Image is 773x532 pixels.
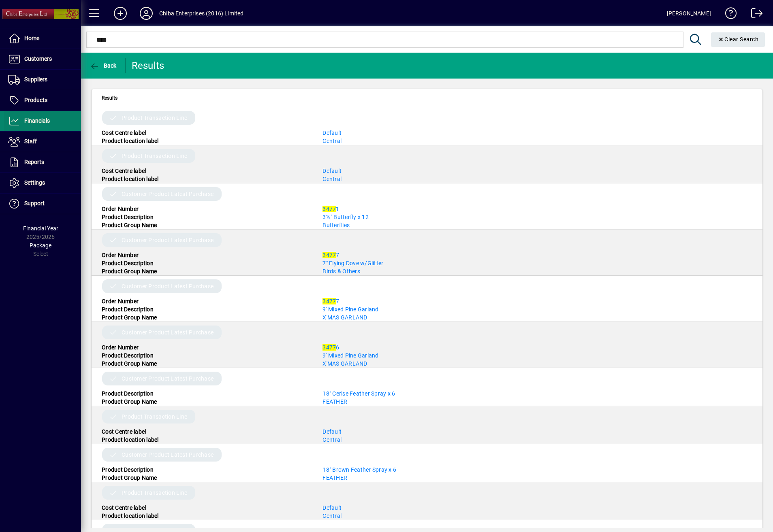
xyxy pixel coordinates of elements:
[122,190,214,198] span: Customer Product Latest Purchase
[322,306,378,313] a: 9' Mixed Pine Garland
[96,428,316,436] div: Cost Centre label
[122,114,187,122] span: Product Transaction Line
[107,6,133,21] button: Add
[122,413,187,421] span: Product Transaction Line
[322,314,367,321] span: X'MAS GARLAND
[122,328,214,336] span: Customer Product Latest Purchase
[322,428,342,435] a: Default
[4,90,81,111] a: Products
[96,251,316,259] div: Order Number
[322,206,336,212] em: 3477
[322,138,342,144] span: Central
[667,7,711,20] div: [PERSON_NAME]
[24,97,47,103] span: Products
[322,176,342,182] a: Central
[24,179,45,186] span: Settings
[24,76,47,83] span: Suppliers
[4,194,81,214] a: Support
[322,504,342,511] a: Default
[322,252,339,258] span: 7
[96,360,316,368] div: Product Group Name
[24,55,52,62] span: Customers
[4,28,81,49] a: Home
[322,298,339,304] a: 34777
[96,259,316,267] div: Product Description
[159,7,244,20] div: Chiba Enterprises (2016) Limited
[322,513,342,519] a: Central
[322,298,336,304] em: 3477
[322,252,339,258] a: 34777
[96,305,316,313] div: Product Description
[96,398,316,406] div: Product Group Name
[745,2,763,28] a: Logout
[322,268,360,275] span: Birds & Others
[96,313,316,321] div: Product Group Name
[96,205,316,213] div: Order Number
[24,200,45,206] span: Support
[24,159,44,165] span: Reports
[711,32,765,47] button: Clear
[122,489,187,497] span: Product Transaction Line
[322,130,342,136] a: Default
[322,352,378,359] a: 9' Mixed Pine Garland
[122,375,214,383] span: Customer Product Latest Purchase
[96,221,316,229] div: Product Group Name
[122,236,214,244] span: Customer Product Latest Purchase
[122,152,187,160] span: Product Transaction Line
[81,58,126,73] app-page-header-button: Back
[96,137,316,145] div: Product location label
[24,138,37,145] span: Staff
[4,173,81,193] a: Settings
[96,466,316,474] div: Product Description
[4,49,81,69] a: Customers
[322,298,339,304] span: 7
[322,344,336,351] em: 3477
[96,351,316,360] div: Product Description
[322,344,339,351] span: 6
[4,152,81,172] a: Reports
[24,117,50,124] span: Financials
[322,206,339,212] a: 34771
[322,260,383,266] a: 7" Flying Dove w/Glitter
[96,504,316,512] div: Cost Centre label
[322,360,367,367] a: X'MAS GARLAND
[96,167,316,175] div: Cost Centre label
[322,390,395,397] a: 18" Cerise Feather Spray x 6
[96,474,316,482] div: Product Group Name
[322,344,339,351] a: 34776
[30,242,51,249] span: Package
[23,225,58,232] span: Financial Year
[322,222,350,228] a: Butterflies
[717,36,759,43] span: Clear Search
[122,451,214,459] span: Customer Product Latest Purchase
[96,512,316,520] div: Product location label
[122,282,214,290] span: Customer Product Latest Purchase
[322,466,396,473] a: 18" Brown Feather Spray x 6
[322,206,339,212] span: 1
[96,389,316,398] div: Product Description
[133,6,159,21] button: Profile
[88,58,119,73] button: Back
[322,436,342,443] a: Central
[4,132,81,152] a: Staff
[96,213,316,221] div: Product Description
[96,175,316,183] div: Product location label
[102,94,117,102] span: Results
[96,267,316,275] div: Product Group Name
[322,252,336,258] em: 3477
[322,214,369,220] a: 3½" Butterfly x 12
[322,168,342,174] span: Default
[4,111,81,131] a: Financials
